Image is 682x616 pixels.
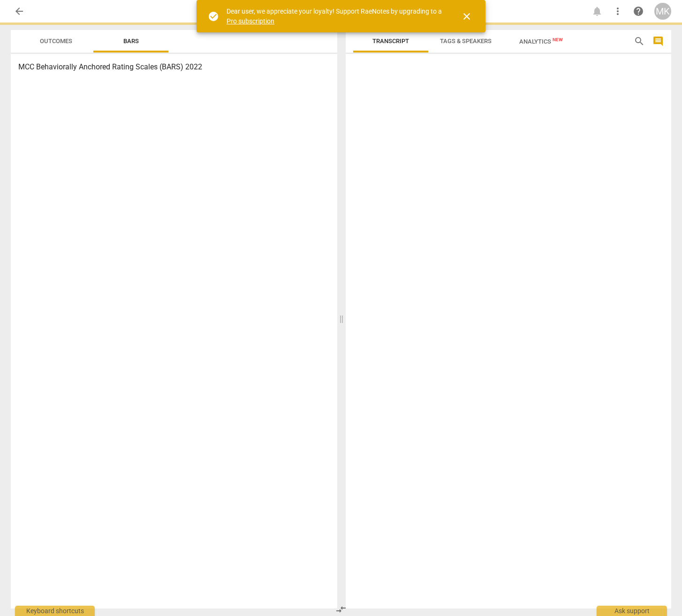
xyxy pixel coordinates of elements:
[651,34,666,49] button: Show/Hide comments
[553,37,563,42] span: New
[633,6,644,17] span: help
[15,606,95,616] div: Keyboard shortcuts
[14,6,25,17] span: arrow_back
[461,11,472,22] span: close
[654,3,671,20] button: MK
[440,38,492,45] span: Tags & Speakers
[634,36,645,47] span: search
[652,36,664,47] span: comment
[335,604,347,615] span: compare_arrows
[630,3,647,20] a: Help
[597,606,667,616] div: Ask support
[372,38,409,45] span: Transcript
[227,17,274,25] a: Pro subscription
[519,38,563,45] span: Analytics
[123,38,139,45] span: Bars
[208,11,219,22] span: check_circle
[632,34,647,49] button: Search
[18,61,330,73] h3: MCC Behaviorally Anchored Rating Scales (BARS) 2022
[40,38,72,45] span: Outcomes
[455,5,478,28] button: Close
[227,7,444,26] div: Dear user, we appreciate your loyalty! Support RaeNotes by upgrading to a
[612,6,623,17] span: more_vert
